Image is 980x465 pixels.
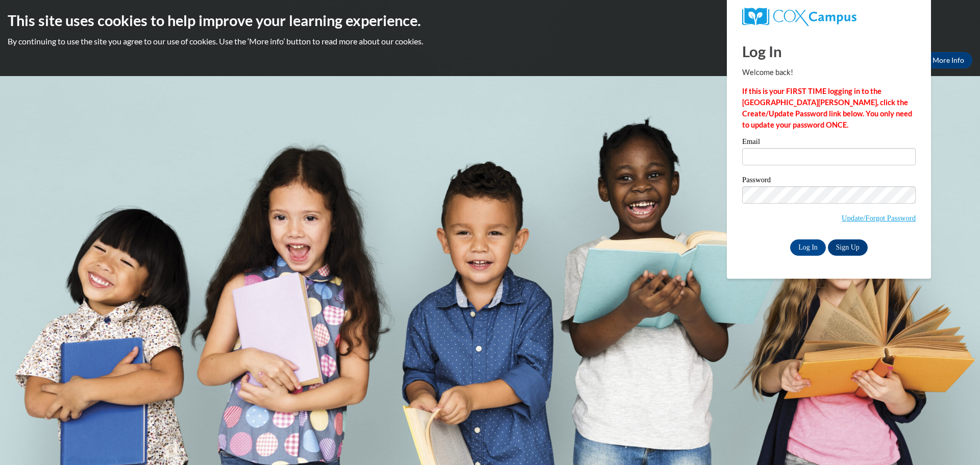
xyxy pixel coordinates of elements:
strong: If this is your FIRST TIME logging in to the [GEOGRAPHIC_DATA][PERSON_NAME], click the Create/Upd... [742,87,912,129]
label: Email [742,138,916,148]
h2: This site uses cookies to help improve your learning experience. [8,10,972,31]
input: Log In [790,239,826,256]
h1: Log In [742,41,916,62]
p: Welcome back! [742,67,916,78]
a: Sign Up [828,239,868,256]
a: Update/Forgot Password [842,214,916,222]
a: More Info [924,52,972,68]
label: Password [742,176,916,186]
img: COX Campus [742,8,856,26]
a: COX Campus [742,8,916,26]
p: By continuing to use the site you agree to our use of cookies. Use the ‘More info’ button to read... [8,36,972,47]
